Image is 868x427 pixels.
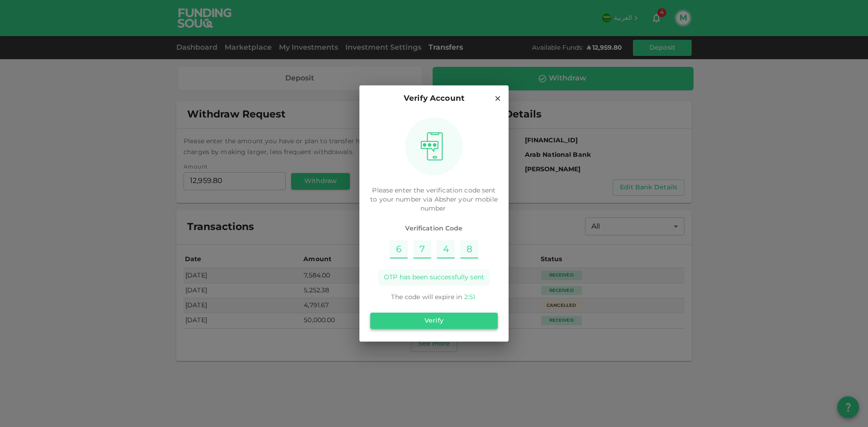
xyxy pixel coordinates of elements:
span: 2 : 51 [464,294,475,300]
input: Please enter OTP character 3 [437,240,455,258]
span: Verification Code [370,224,498,233]
p: Verify Account [404,93,464,105]
input: Please enter OTP character 4 [460,240,478,258]
span: The code will expire in [391,294,462,300]
span: your mobile number [420,197,498,212]
img: otpImage [417,132,446,161]
span: OTP has been successfully sent [384,273,484,282]
input: Please enter OTP character 2 [413,240,431,258]
input: Please enter OTP character 1 [390,240,408,258]
button: Verify [370,313,498,329]
p: Please enter the verification code sent to your number via Absher [370,186,498,213]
